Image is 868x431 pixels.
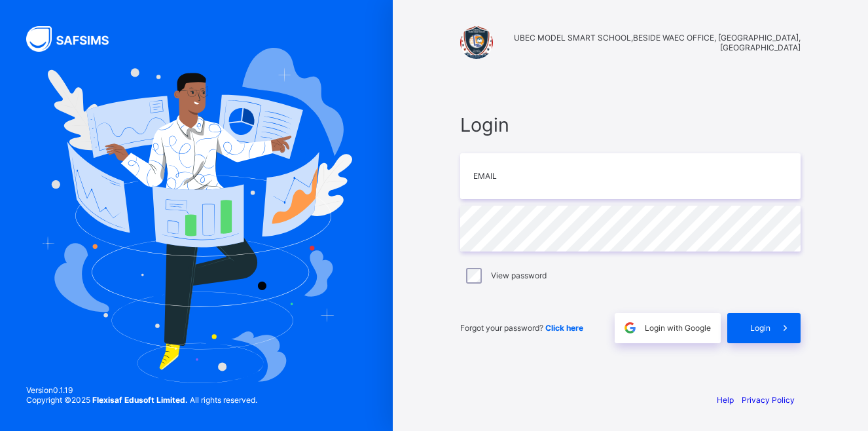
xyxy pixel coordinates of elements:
span: Forgot your password? [460,323,583,333]
img: SAFSIMS Logo [26,26,124,52]
a: Click here [545,323,583,333]
strong: Flexisaf Edusoft Limited. [92,395,188,405]
span: Copyright © 2025 All rights reserved. [26,395,257,405]
span: Login with Google [645,323,711,333]
span: Version 0.1.19 [26,385,257,395]
a: Privacy Policy [742,395,795,405]
span: Login [750,323,770,333]
img: google.396cfc9801f0270233282035f929180a.svg [623,320,638,335]
span: Login [460,113,801,136]
label: View password [491,271,547,280]
img: Hero Image [41,48,352,383]
a: Help [717,395,734,405]
span: UBEC MODEL SMART SCHOOL,BESIDE WAEC OFFICE, [GEOGRAPHIC_DATA],[GEOGRAPHIC_DATA] [499,33,801,52]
